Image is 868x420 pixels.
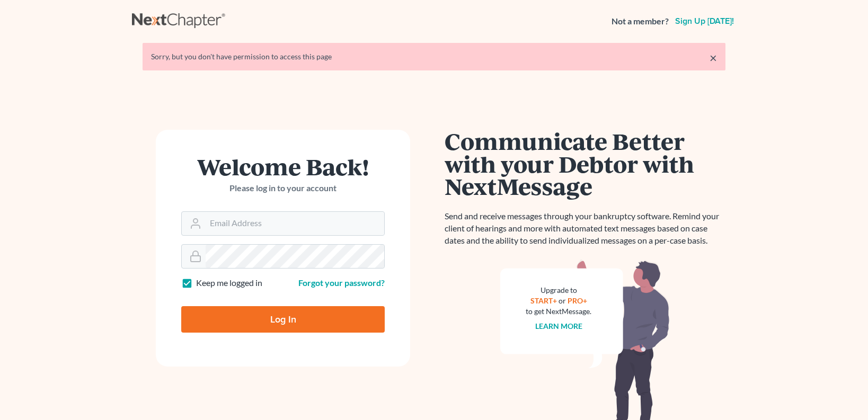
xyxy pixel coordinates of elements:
[526,306,591,317] div: to get NextMessage.
[612,15,669,28] strong: Not a member?
[196,277,262,289] label: Keep me logged in
[151,51,717,62] div: Sorry, but you don't have permission to access this page
[530,296,557,305] a: START+
[568,296,587,305] a: PRO+
[181,155,385,178] h1: Welcome Back!
[445,210,725,247] p: Send and receive messages through your bankruptcy software. Remind your client of hearings and mo...
[559,296,566,305] span: or
[445,130,725,198] h1: Communicate Better with your Debtor with NextMessage
[526,285,591,296] div: Upgrade to
[181,182,385,194] p: Please log in to your account
[673,17,736,25] a: Sign up [DATE]!
[181,306,385,333] input: Log In
[206,212,384,235] input: Email Address
[298,278,385,288] a: Forgot your password?
[710,51,717,64] a: ×
[535,321,582,330] a: Learn more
